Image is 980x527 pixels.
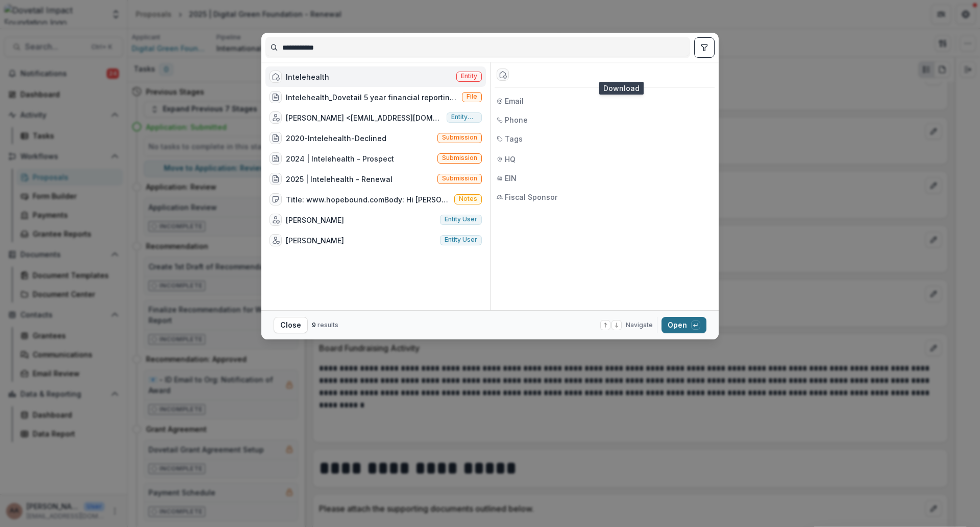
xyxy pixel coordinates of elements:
div: [PERSON_NAME] [286,235,344,246]
span: Tags [505,133,523,144]
span: results [317,321,338,329]
span: Entity user [451,113,477,121]
div: Intelehealth_Dovetail 5 year financial reporting template_ Grant Renewal 2025.xlsx [286,92,458,103]
span: File [467,93,477,100]
span: Navigate [626,320,653,330]
span: HQ [505,154,516,165]
span: Notes [459,195,477,202]
span: Submission [442,175,477,182]
span: 9 [312,321,316,329]
span: Submission [442,134,477,141]
span: Entity [461,73,477,80]
span: EIN [505,173,517,184]
div: 2025 | Intelehealth - Renewal [286,174,393,185]
button: toggle filters [694,37,715,58]
div: 2020-Intelehealth-Declined [286,133,386,144]
span: Fiscal Sponsor [505,192,557,202]
span: Entity user [445,236,477,243]
div: [PERSON_NAME] [286,215,344,225]
div: Intelehealth [286,72,329,82]
button: Open [661,317,706,333]
div: Title: www.hopebound.comBody: Hi [PERSON_NAME] (and [PERSON_NAME]),&nbsp;You're ready for random ... [286,194,450,205]
span: Phone [505,114,528,125]
span: Email [505,96,524,106]
span: Submission [442,154,477,162]
div: [PERSON_NAME] <[EMAIL_ADDRESS][DOMAIN_NAME]> [286,112,443,123]
button: Close [274,317,308,333]
div: 2024 | Intelehealth - Prospect [286,153,394,164]
span: Entity user [445,216,477,223]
